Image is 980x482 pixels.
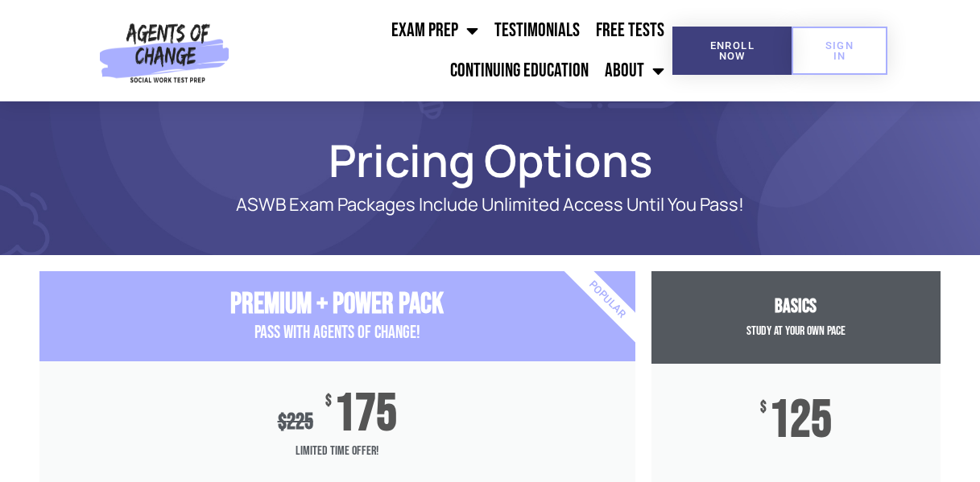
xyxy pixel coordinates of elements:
[236,10,673,91] nav: Menu
[278,409,287,435] span: $
[254,322,420,344] span: PASS with AGENTS OF CHANGE!
[792,27,887,75] a: SIGN IN
[769,400,832,442] span: 125
[588,10,672,51] a: Free Tests
[486,10,588,51] a: Testimonials
[442,51,597,91] a: Continuing Education
[39,287,635,322] h3: Premium + Power Pack
[40,142,940,179] h1: Pricing Options
[278,409,313,435] div: 225
[514,207,700,393] div: Popular
[334,393,397,435] span: 175
[698,40,766,61] span: Enroll Now
[39,435,635,468] span: Limited Time Offer!
[651,295,941,319] h3: Basics
[760,400,767,416] span: $
[105,195,875,215] p: ASWB Exam Packages Include Unlimited Access Until You Pass!
[383,10,486,51] a: Exam Prep
[746,323,846,339] span: Study at your Own Pace
[817,40,861,61] span: SIGN IN
[597,51,672,91] a: About
[672,27,792,75] a: Enroll Now
[325,393,332,410] span: $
